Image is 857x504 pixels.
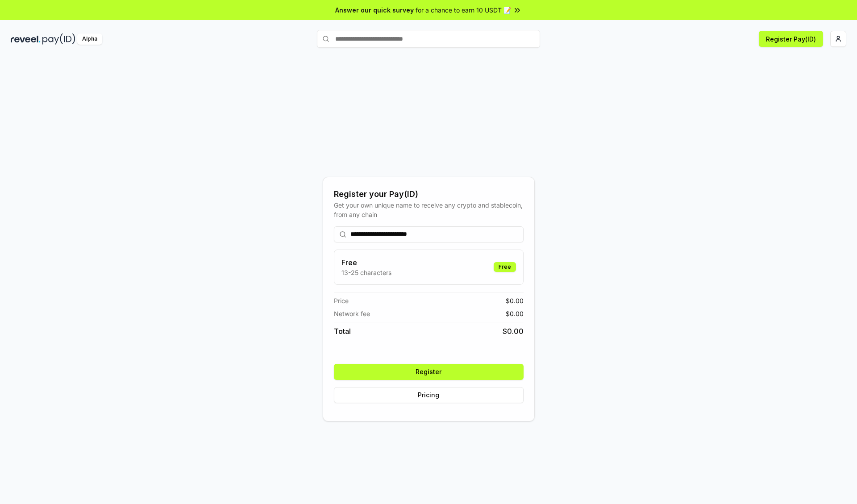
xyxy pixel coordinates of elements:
[334,188,524,200] div: Register your Pay(ID)
[11,33,41,45] img: reveel_dark
[759,31,823,47] button: Register Pay(ID)
[335,5,414,15] span: Answer our quick survey
[334,364,524,380] button: Register
[334,200,524,219] div: Get your own unique name to receive any crypto and stablecoin, from any chain
[334,387,524,403] button: Pricing
[494,262,516,272] div: Free
[341,268,391,277] p: 13-25 characters
[341,257,391,268] h3: Free
[42,33,75,45] img: pay_id
[334,296,349,305] span: Price
[77,33,102,45] div: Alpha
[334,309,370,318] span: Network fee
[506,309,524,318] span: $ 0.00
[416,5,511,15] span: for a chance to earn 10 USDT 📝
[506,296,524,305] span: $ 0.00
[334,326,351,337] span: Total
[503,326,524,337] span: $ 0.00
